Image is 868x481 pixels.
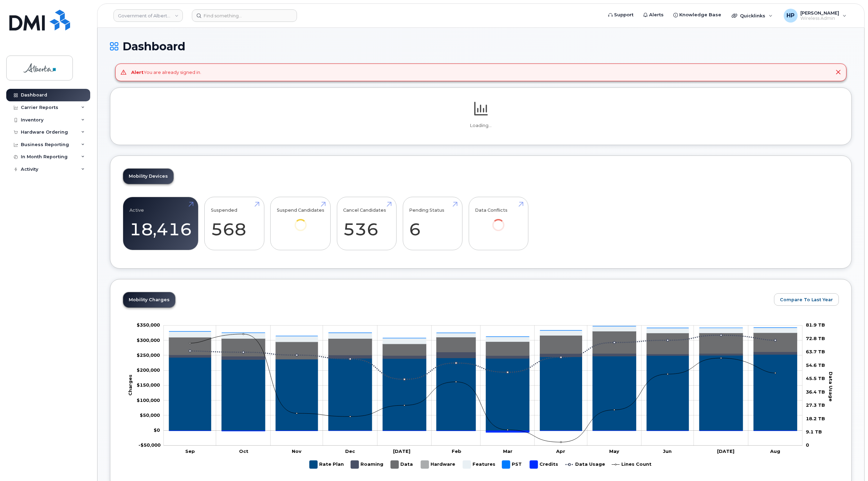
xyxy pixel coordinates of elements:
[828,372,834,402] tspan: Data Usage
[502,458,523,471] g: PST
[806,389,825,395] tspan: 36.4 TB
[503,448,512,454] tspan: Mar
[421,458,456,471] g: Hardware
[123,292,175,307] a: Mobility Charges
[565,458,605,471] g: Data Usage
[131,69,201,76] div: You are already signed in.
[123,169,173,184] a: Mobility Devices
[138,442,161,448] tspan: -$50,000
[452,448,461,454] tspan: Feb
[137,322,160,328] tspan: $350,000
[129,201,192,246] a: Active 18,416
[123,123,839,129] p: Loading...
[663,448,672,454] tspan: Jun
[806,362,825,368] tspan: 54.6 TB
[131,69,144,75] strong: Alert
[806,349,825,354] tspan: 63.7 TB
[140,412,160,418] g: $0
[239,448,248,454] tspan: Oct
[137,352,160,358] tspan: $250,000
[343,201,390,246] a: Cancel Candidates 536
[463,458,495,471] g: Features
[393,448,410,454] tspan: [DATE]
[351,458,384,471] g: Roaming
[137,337,160,343] tspan: $300,000
[717,448,734,454] tspan: [DATE]
[806,375,825,381] tspan: 45.5 TB
[309,458,652,471] g: Legend
[137,397,160,403] tspan: $100,000
[211,201,258,246] a: Suspended 568
[137,352,160,358] g: $0
[292,448,301,454] tspan: Nov
[137,397,160,403] g: $0
[806,322,825,328] tspan: 81.9 TB
[110,40,852,52] h1: Dashboard
[169,354,797,430] g: Rate Plan
[774,293,839,306] button: Compare To Last Year
[806,336,825,341] tspan: 72.8 TB
[345,448,355,454] tspan: Dec
[770,448,780,454] tspan: Aug
[169,352,797,360] g: Roaming
[137,322,160,328] g: $0
[556,448,565,454] tspan: Apr
[780,296,833,303] span: Compare To Last Year
[137,367,160,373] g: $0
[277,201,324,240] a: Suspend Candidates
[137,382,160,388] tspan: $150,000
[137,337,160,343] g: $0
[806,402,825,408] tspan: 27.3 TB
[137,382,160,388] g: $0
[127,374,133,395] tspan: Charges
[530,458,559,471] g: Credits
[806,415,825,421] tspan: 18.2 TB
[169,326,797,344] g: Features
[409,201,456,246] a: Pending Status 6
[475,201,522,240] a: Data Conflicts
[169,331,797,359] g: Data
[391,458,414,471] g: Data
[612,458,652,471] g: Lines Count
[806,429,822,434] tspan: 9.1 TB
[609,448,619,454] tspan: May
[309,458,344,471] g: Rate Plan
[185,448,195,454] tspan: Sep
[137,367,160,373] tspan: $200,000
[140,412,160,418] tspan: $50,000
[138,442,161,448] g: $0
[154,427,160,433] tspan: $0
[806,442,809,448] tspan: 0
